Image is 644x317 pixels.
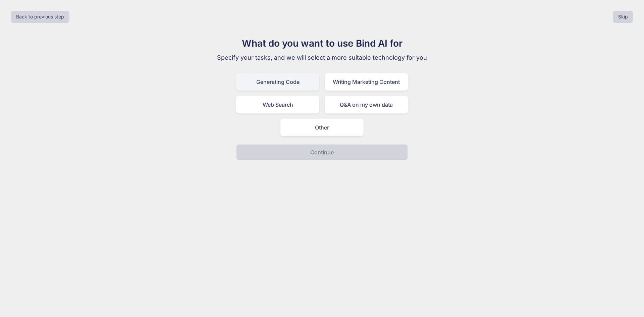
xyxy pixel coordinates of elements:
div: Other [280,119,364,136]
div: Web Search [236,96,319,113]
p: Specify your tasks, and we will select a more suitable technology for you [209,53,435,62]
button: Skip [613,11,633,23]
div: Generating Code [236,73,319,91]
button: Back to previous step [11,11,69,23]
button: Continue [236,144,408,160]
div: Writing Marketing Content [325,73,408,91]
p: Continue [310,148,334,156]
h1: What do you want to use Bind AI for [209,36,435,50]
div: Q&A on my own data [325,96,408,113]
